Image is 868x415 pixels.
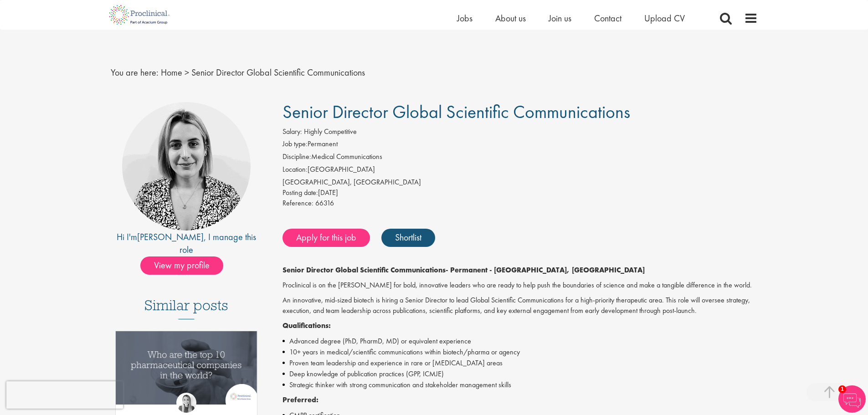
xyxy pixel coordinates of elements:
p: An innovative, mid-sized biotech is hiring a Senior Director to lead Global Scientific Communicat... [282,295,758,316]
li: Medical Communications [282,152,758,164]
li: Proven team leadership and experience in rare or [MEDICAL_DATA] areas [282,358,758,369]
a: breadcrumb link [161,67,182,78]
img: Top 10 pharmaceutical companies in the world 2025 [116,331,257,405]
span: View my profile [140,256,223,275]
span: Senior Director Global Scientific Communications [282,100,630,123]
a: [PERSON_NAME] [137,231,204,243]
div: [GEOGRAPHIC_DATA], [GEOGRAPHIC_DATA] [282,177,758,188]
a: Apply for this job [282,229,370,247]
p: Proclinical is on the [PERSON_NAME] for bold, innovative leaders who are ready to help push the b... [282,280,758,291]
a: Link to a post [116,331,257,412]
a: View my profile [140,258,232,270]
span: Highly Competitive [304,127,357,136]
div: [DATE] [282,188,758,198]
a: Contact [594,12,621,24]
span: Posting date: [282,188,318,197]
a: Jobs [457,12,473,24]
strong: Preferred: [282,395,318,405]
li: [GEOGRAPHIC_DATA] [282,164,758,177]
li: Strategic thinker with strong communication and stakeholder management skills [282,379,758,390]
img: Hannah Burke [176,393,196,413]
strong: Senior Director Global Scientific Communications [282,265,446,275]
li: 10+ years in medical/scientific communications within biotech/pharma or agency [282,347,758,358]
label: Reference: [282,198,313,209]
a: About us [495,12,526,24]
label: Discipline: [282,152,311,162]
img: Chatbot [838,385,866,413]
li: Deep knowledge of publication practices (GPP, ICMJE) [282,369,758,379]
a: Shortlist [381,229,435,247]
label: Location: [282,164,308,175]
div: Hi I'm , I manage this role [111,231,262,256]
label: Job type: [282,139,308,149]
label: Salary: [282,127,302,137]
img: imeage of recruiter Merna Hermiz [122,102,251,231]
span: Senior Director Global Scientific Communications [191,67,365,78]
a: Join us [549,12,571,24]
span: You are here: [111,67,159,78]
iframe: reCAPTCHA [6,381,123,409]
a: Upload CV [644,12,685,24]
span: > [185,67,189,78]
span: 66316 [315,198,334,208]
strong: Qualifications: [282,321,331,330]
h3: Similar posts [144,297,228,319]
li: Advanced degree (PhD, PharmD, MD) or equivalent experience [282,336,758,347]
span: 1 [838,385,846,393]
li: Permanent [282,139,758,152]
strong: - Permanent - [GEOGRAPHIC_DATA], [GEOGRAPHIC_DATA] [446,265,645,275]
